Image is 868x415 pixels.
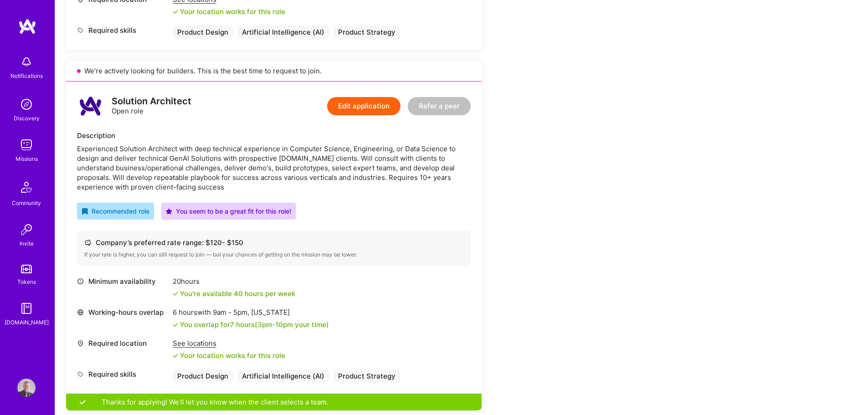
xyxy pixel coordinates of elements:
[173,307,329,317] div: 6 hours with [US_STATE]
[5,318,49,327] div: [DOMAIN_NAME]
[173,9,178,15] i: icon Check
[15,379,38,397] a: User Avatar
[82,206,149,216] div: Recommended role
[77,307,168,317] div: Working-hours overlap
[173,322,178,328] i: icon Check
[173,351,285,360] div: Your location works for this role
[180,320,329,329] div: You overlap for 7 hours ( your time)
[211,308,251,317] span: 9am - 5pm ,
[408,97,471,115] button: Refer a peer
[77,26,168,35] div: Required skills
[77,131,471,140] div: Description
[17,220,36,239] img: Invite
[237,369,329,383] div: Artificial Intelligence (AI)
[17,379,36,397] img: User Avatar
[173,338,285,348] div: See locations
[77,369,168,379] div: Required skills
[173,277,295,286] div: 20 hours
[173,26,233,39] div: Product Design
[112,97,191,106] div: Solution Architect
[77,277,168,286] div: Minimum availability
[327,97,401,115] button: Edit application
[77,92,104,120] img: logo
[77,309,84,316] i: icon World
[173,369,233,383] div: Product Design
[173,289,295,298] div: You're available 40 hours per week
[173,7,285,16] div: Your location works for this role
[257,320,293,329] span: 3pm - 10pm
[66,394,482,410] div: Thanks for applying! We'll let you know when the client selects a team.
[84,238,463,247] div: Company’s preferred rate range: $ 120 - $ 150
[166,208,172,215] i: icon PurpleStar
[82,208,88,215] i: icon RecommendedBadge
[166,206,291,216] div: You seem to be a great fit for this role!
[84,239,91,246] i: icon Cash
[173,291,178,297] i: icon Check
[20,239,34,248] div: Invite
[17,277,36,287] div: Tokens
[173,353,178,359] i: icon Check
[17,299,36,318] img: guide book
[10,71,43,81] div: Notifications
[77,338,168,348] div: Required location
[21,265,32,273] img: tokens
[237,26,329,39] div: Artificial Intelligence (AI)
[77,278,84,285] i: icon Clock
[334,26,400,39] div: Product Strategy
[17,53,36,71] img: bell
[15,176,37,198] img: Community
[14,113,40,123] div: Discovery
[15,154,38,164] div: Missions
[17,136,36,154] img: teamwork
[77,27,84,34] i: icon Tag
[66,61,482,82] div: We’re actively looking for builders. This is the best time to request to join.
[77,371,84,378] i: icon Tag
[112,97,191,116] div: Open role
[17,95,36,113] img: discovery
[84,251,463,258] div: If your rate is higher, you can still request to join — but your chances of getting on the missio...
[77,340,84,347] i: icon Location
[18,18,36,35] img: logo
[334,369,400,383] div: Product Strategy
[12,198,41,208] div: Community
[77,144,471,192] div: Experienced Solution Architect with deep technical experience in Computer Science, Engineering, o...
